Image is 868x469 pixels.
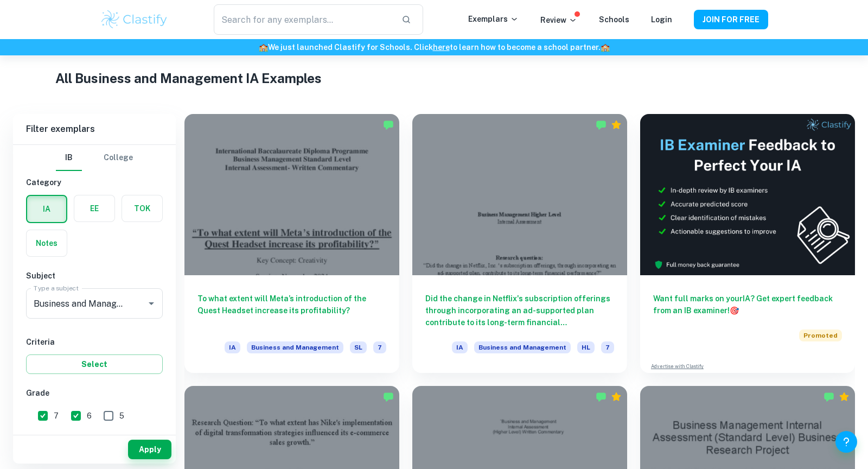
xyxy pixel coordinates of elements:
span: 7 [54,410,59,422]
span: 🏫 [259,43,268,52]
a: Schools [599,15,629,24]
h6: Subject [26,270,163,282]
span: 🏫 [601,43,610,52]
label: Type a subject [34,283,79,293]
h6: Category [26,176,163,188]
img: Marked [596,391,607,402]
button: Select [26,354,163,374]
a: Did the change in Netflix's subscription offerings through incorporating an ad-supported plan con... [412,114,627,373]
button: College [104,145,133,171]
button: JOIN FOR FREE [694,10,768,29]
a: Login [651,15,672,24]
span: 7 [373,341,386,353]
button: IA [27,196,66,222]
input: Search for any exemplars... [214,4,393,35]
h6: Want full marks on your IA ? Get expert feedback from an IB examiner! [653,293,842,316]
button: Help and Feedback [835,431,857,453]
span: Business and Management [247,341,343,353]
img: Marked [596,119,607,130]
a: Advertise with Clastify [651,363,704,370]
h6: We just launched Clastify for Schools. Click to learn how to become a school partner. [2,41,866,53]
div: Premium [611,119,622,130]
h1: All Business and Management IA Examples [55,68,813,88]
img: Marked [383,119,394,130]
button: TOK [122,195,162,221]
h6: Did the change in Netflix's subscription offerings through incorporating an ad-supported plan con... [425,293,614,328]
img: Clastify logo [100,9,169,30]
button: Apply [128,440,171,459]
span: 7 [601,341,614,353]
span: 5 [119,410,124,422]
img: Marked [824,391,834,402]
img: Thumbnail [640,114,855,275]
h6: Criteria [26,336,163,348]
span: IA [452,341,468,353]
a: here [433,43,450,52]
button: IB [56,145,82,171]
p: Review [540,14,577,26]
div: Filter type choice [56,145,133,171]
div: Premium [839,391,850,402]
button: Open [144,296,159,311]
h6: Grade [26,387,163,399]
span: Promoted [799,329,842,341]
div: Premium [611,391,622,402]
img: Marked [383,391,394,402]
a: Want full marks on yourIA? Get expert feedback from an IB examiner!PromotedAdvertise with Clastify [640,114,855,373]
span: IA [225,341,240,353]
span: SL [350,341,367,353]
span: Business and Management [474,341,571,353]
span: 6 [87,410,92,422]
h6: Filter exemplars [13,114,176,144]
a: To what extent will Meta’s introduction of the Quest Headset increase its profitability?IABusines... [184,114,399,373]
button: EE [74,195,114,221]
span: HL [577,341,595,353]
p: Exemplars [468,13,519,25]
span: 🎯 [730,306,739,315]
h6: To what extent will Meta’s introduction of the Quest Headset increase its profitability? [197,293,386,328]
button: Notes [27,230,67,256]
